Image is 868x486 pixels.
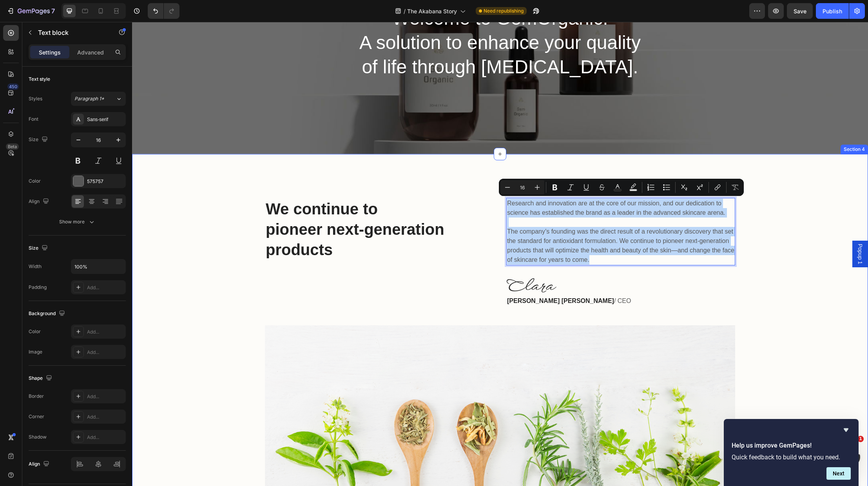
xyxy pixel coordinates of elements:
button: Paragraph 1* [71,92,126,106]
p: Research and innovation are at the core of our mission, and our dedication to science has establi... [375,177,602,243]
div: Font [29,116,38,123]
div: Border [29,393,44,400]
div: Padding [29,284,47,291]
div: 450 [7,83,19,90]
div: Editor contextual toolbar [499,179,744,196]
div: Add... [87,434,124,441]
img: Alt Image [374,256,424,270]
div: Help us improve GemPages! [732,425,851,480]
div: 575757 [87,178,124,185]
div: Show more [59,218,96,226]
p: Text block [38,28,105,37]
button: Publish [816,3,849,19]
button: Hide survey [841,425,851,435]
span: Need republishing [484,7,524,15]
div: Add... [87,284,124,291]
div: Undo/Redo [148,3,179,19]
span: Save [794,8,806,15]
div: Add... [87,413,124,421]
div: Width [29,263,42,270]
div: Corner [29,413,44,420]
h2: Help us improve GemPages! [732,441,851,450]
div: Add... [87,393,124,400]
div: Background [29,308,67,319]
p: 7 [51,6,55,16]
span: / [404,7,406,15]
p: We continue to pioneer next-generation products [134,177,361,238]
img: Alt Image [133,303,603,472]
div: Shadow [29,433,47,441]
div: Styles [29,95,42,102]
div: Size [29,134,49,145]
iframe: Design area [132,22,868,486]
div: Beta [6,143,19,150]
div: Sans-serif [87,116,124,123]
p: Quick feedback to build what you need. [732,453,851,461]
div: Publish [823,7,842,15]
span: Paragraph 1* [74,95,104,102]
button: Next question [826,467,851,480]
div: Align [29,459,51,470]
div: Color [29,328,41,335]
p: Advanced [77,48,104,56]
input: Auto [71,259,125,274]
div: Add... [87,328,124,335]
strong: [PERSON_NAME] [PERSON_NAME] [375,276,482,282]
button: Save [787,3,813,19]
div: Image [29,348,42,355]
div: Add... [87,349,124,356]
div: Color [29,178,41,185]
div: Size [29,243,49,254]
p: Settings [39,48,61,56]
div: Align [29,196,51,207]
div: Section 4 [710,124,734,131]
span: The Akabana Story [407,7,457,15]
span: Popup 1 [724,222,732,242]
span: 1 [857,436,864,442]
div: Rich Text Editor. Editing area: main [374,176,603,243]
button: Show more [29,215,126,229]
p: / CEO [375,274,602,284]
div: Shape [29,373,54,384]
div: Text style [29,76,50,83]
button: 7 [3,3,58,19]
